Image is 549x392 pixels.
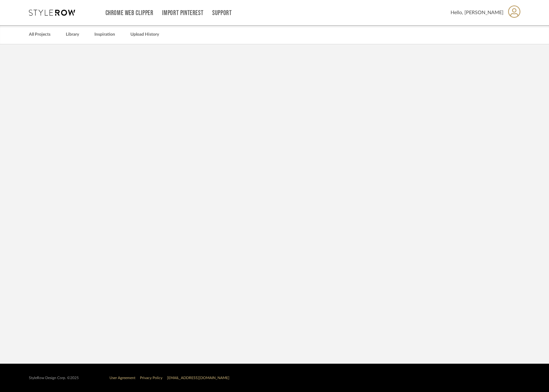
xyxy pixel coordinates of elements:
a: Privacy Policy [140,376,162,380]
span: Hello, [PERSON_NAME] [451,9,503,16]
a: All Projects [29,30,50,39]
a: User Agreement [109,376,135,380]
div: StyleRow Design Corp. ©2025 [29,376,79,380]
a: Import Pinterest [162,10,203,16]
a: Inspiration [94,30,115,39]
a: Chrome Web Clipper [105,10,153,16]
a: Upload History [130,30,159,39]
a: [EMAIL_ADDRESS][DOMAIN_NAME] [167,376,229,380]
a: Library [66,30,79,39]
a: Support [212,10,232,16]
